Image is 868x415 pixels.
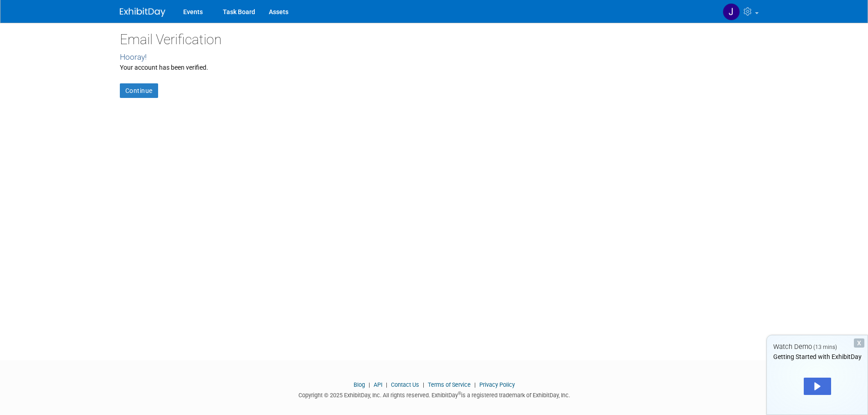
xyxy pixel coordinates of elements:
h2: Email Verification [120,32,749,47]
a: Blog [354,381,365,388]
div: Getting Started with ExhibitDay [767,352,868,361]
div: Hooray! [120,51,749,63]
img: ExhibitDay [120,8,165,17]
span: | [472,381,478,388]
a: Privacy Policy [479,381,515,388]
a: Continue [120,83,158,98]
div: Dismiss [854,338,864,348]
sup: ® [458,391,461,396]
div: Your account has been verified. [120,63,749,72]
div: Watch Demo [767,342,868,352]
span: | [421,381,426,388]
span: (13 mins) [813,344,837,350]
a: Contact Us [391,381,419,388]
span: | [384,381,390,388]
a: Terms of Service [428,381,471,388]
a: API [374,381,382,388]
img: Jamie Chipman [723,3,740,20]
span: | [366,381,372,388]
div: Play [804,378,831,395]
